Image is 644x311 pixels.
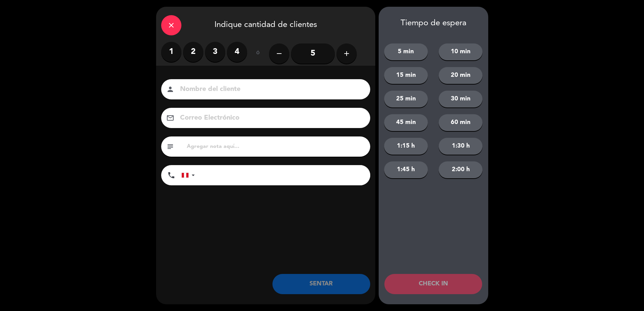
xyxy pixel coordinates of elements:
button: CHECK IN [384,274,482,294]
button: 20 min [439,67,482,84]
button: 25 min [384,91,428,107]
button: 2:00 h [439,161,482,178]
div: Tiempo de espera [379,19,488,28]
i: email [166,114,174,122]
div: Peru (Perú): +51 [182,165,197,185]
button: 15 min [384,67,428,84]
div: Indique cantidad de clientes [156,7,375,42]
i: close [167,21,175,29]
i: remove [275,50,283,58]
label: 3 [205,42,225,62]
button: 60 min [439,114,482,131]
button: 1:15 h [384,138,428,155]
button: 1:30 h [439,138,482,155]
i: add [343,50,351,58]
i: person [166,85,174,93]
button: 45 min [384,114,428,131]
input: Agregar nota aquí... [186,142,365,151]
button: 5 min [384,43,428,60]
div: ó [247,42,269,65]
button: remove [269,43,289,64]
label: 2 [183,42,203,62]
button: 1:45 h [384,161,428,178]
button: 30 min [439,91,482,107]
button: 10 min [439,43,482,60]
label: 1 [161,42,181,62]
i: phone [167,171,175,179]
label: 4 [227,42,247,62]
input: Nombre del cliente [179,84,361,95]
input: Correo Electrónico [179,112,361,124]
button: add [336,43,357,64]
button: SENTAR [272,274,370,294]
i: subject [166,143,174,151]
